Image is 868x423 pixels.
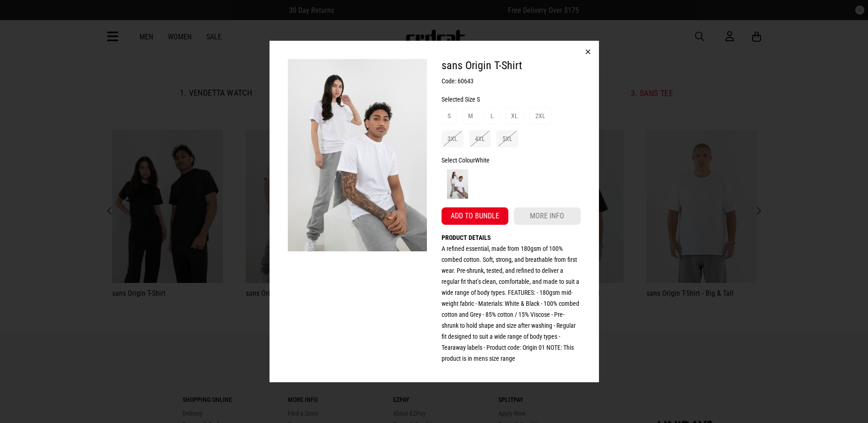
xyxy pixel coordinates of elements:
div: M [468,110,473,121]
h2: sans Origin T-Shirt [442,59,581,72]
span: White [475,157,490,164]
div: 2XL [535,110,545,121]
a: More info [514,207,581,225]
div: L [491,110,494,121]
div: S [447,110,451,121]
button: Open LiveChat chat widget [7,4,35,31]
h3: Code: 60643 [442,76,581,87]
button: Add to bundle [442,207,508,225]
div: 3XL [447,133,458,144]
img: Sans Origin T-shirt in White [288,59,427,251]
p: A refined essential, made from 180gsm of 100% combed cotton. Soft, strong, and breathable from fi... [442,243,581,364]
div: Select Colour [442,155,581,166]
div: Selected Size [442,94,581,105]
div: 4XL [475,133,485,144]
h4: Product details [442,232,581,243]
div: 5XL [502,133,512,144]
img: White [443,169,472,199]
div: XL [511,110,518,121]
span: S [477,96,480,103]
